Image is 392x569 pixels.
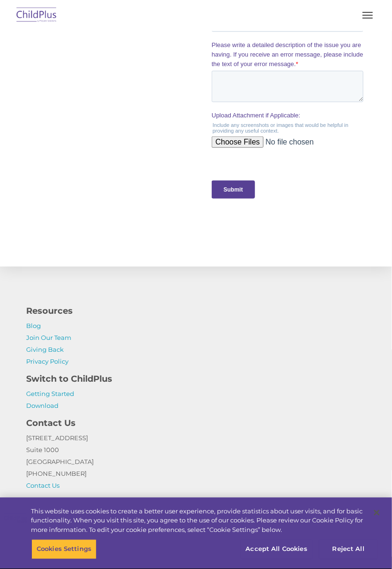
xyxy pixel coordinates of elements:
a: Blog [26,322,41,330]
p: [STREET_ADDRESS] Suite 1000 [GEOGRAPHIC_DATA] [PHONE_NUMBER] [26,433,366,492]
a: Giving Back [26,346,64,354]
h4: Resources [26,305,366,318]
div: This website uses cookies to create a better user experience, provide statistics about user visit... [31,507,365,535]
h4: Contact Us [26,417,366,430]
a: Join Our Team [26,334,71,342]
button: Cookies Settings [31,540,97,559]
a: Download [26,402,59,410]
h4: Follow Us [26,497,366,510]
a: Getting Started [26,390,74,398]
button: Reject All [319,540,378,559]
h4: Switch to ChildPlus [26,373,366,386]
a: Contact Us [26,482,59,490]
img: ChildPlus by Procare Solutions [14,4,59,27]
button: Accept All Cookies [241,540,313,559]
a: Privacy Policy [26,358,69,366]
button: Close [366,502,387,523]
